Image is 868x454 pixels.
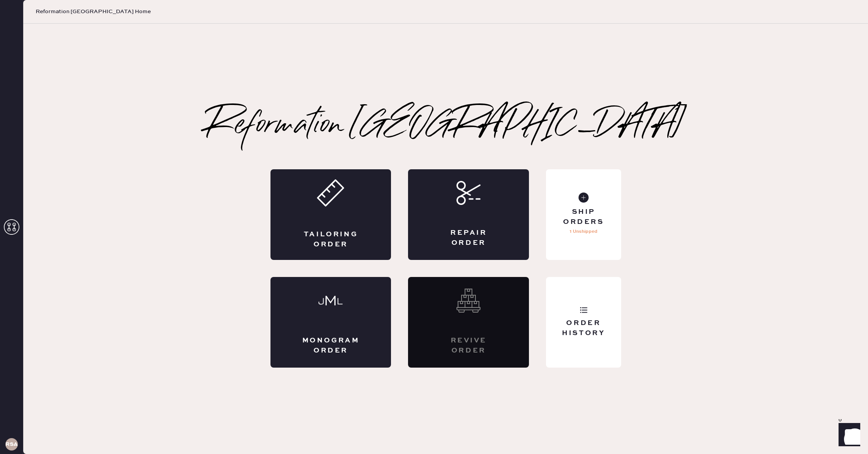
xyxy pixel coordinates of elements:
div: Repair Order [439,228,498,248]
h2: Reformation [GEOGRAPHIC_DATA] [206,110,685,141]
div: Tailoring Order [301,230,360,249]
div: Order History [552,318,615,338]
h3: RSA [5,442,18,447]
div: Interested? Contact us at care@hemster.co [408,277,529,368]
div: Revive order [439,336,498,355]
span: Reformation [GEOGRAPHIC_DATA] Home [36,8,151,15]
p: 1 Unshipped [570,227,598,236]
div: Ship Orders [552,207,615,227]
iframe: Front Chat [831,419,865,452]
div: Monogram Order [301,336,360,355]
